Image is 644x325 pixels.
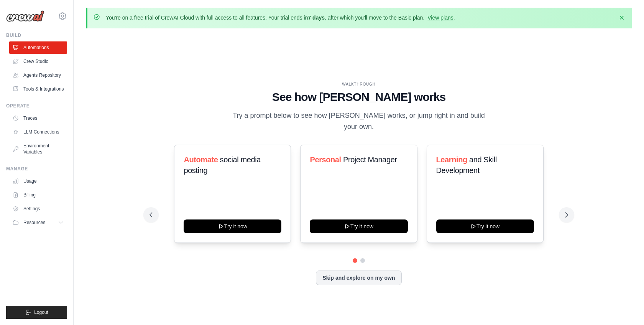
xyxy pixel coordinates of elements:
a: Usage [9,175,67,187]
span: Automate [184,155,218,164]
button: Resources [9,216,67,229]
a: LLM Connections [9,126,67,138]
span: Logout [34,309,48,315]
a: Tools & Integrations [9,83,67,95]
span: Learning [436,155,467,164]
a: Settings [9,203,67,215]
h1: See how [PERSON_NAME] works [149,90,568,104]
a: Automations [9,41,67,54]
div: Build [6,32,67,38]
button: Logout [6,306,67,319]
a: View plans [427,15,453,21]
button: Skip and explore on my own [316,271,401,285]
span: Project Manager [343,155,397,164]
a: Billing [9,189,67,201]
a: Traces [9,112,67,124]
button: Try it now [310,219,407,233]
p: Try a prompt below to see how [PERSON_NAME] works, or jump right in and build your own. [230,110,488,133]
img: Logo [6,10,44,22]
button: Try it now [436,219,534,233]
a: Agents Repository [9,69,67,81]
span: Personal [310,155,341,164]
div: Manage [6,166,67,172]
a: Crew Studio [9,55,67,68]
a: Environment Variables [9,140,67,158]
strong: 7 days [308,15,325,21]
span: Resources [23,219,45,226]
div: Operate [6,103,67,109]
p: You're on a free trial of CrewAI Cloud with full access to all features. Your trial ends in , aft... [106,14,455,21]
div: WALKTHROUGH [149,81,568,87]
button: Try it now [184,219,281,233]
span: social media posting [184,155,261,175]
